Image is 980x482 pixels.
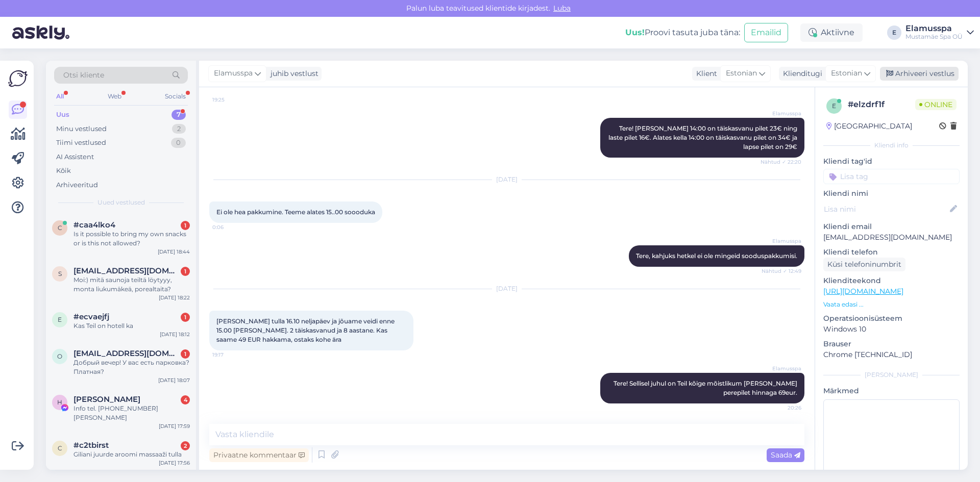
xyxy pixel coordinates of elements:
[73,266,180,275] span: sippuraleinonen@gmail.com
[823,156,960,167] p: Kliendi tag'id
[823,258,905,271] div: Küsi telefoninumbrit
[56,124,107,134] div: Minu vestlused
[608,124,799,150] span: Tere! [PERSON_NAME] 14:00 on täiskasvanu pilet 23€ ning laste pilet 16€. Alates kella 14:00 on tä...
[58,316,62,323] span: e
[848,98,915,111] div: # elzdrf1f
[763,365,801,372] span: Elamusspa
[763,404,801,412] span: 20:26
[823,188,960,199] p: Kliendi nimi
[823,275,960,286] p: Klienditeekond
[216,208,375,216] span: Ei ole hea pakkumine. Teeme alates 15..00 soooduka
[57,398,62,406] span: H
[823,339,960,349] p: Brauser
[159,422,190,430] div: [DATE] 17:59
[171,138,186,148] div: 0
[823,349,960,360] p: Chrome [TECHNICAL_ID]
[771,450,800,460] span: Saada
[625,28,645,37] b: Uus!
[8,69,28,88] img: Askly Logo
[181,349,190,359] div: 1
[763,237,801,245] span: Elamusspa
[692,68,717,79] div: Klient
[158,376,190,384] div: [DATE] 18:07
[823,370,960,379] div: [PERSON_NAME]
[97,198,145,207] span: Uued vestlused
[209,175,804,184] div: [DATE]
[106,90,124,103] div: Web
[905,24,963,33] div: Elamusspa
[823,324,960,335] p: Windows 10
[823,386,960,396] p: Märkmed
[160,331,190,338] div: [DATE] 18:12
[56,180,98,190] div: Arhiveeritud
[831,68,862,79] span: Estonian
[832,102,836,110] span: e
[212,351,251,359] span: 19:17
[58,270,62,277] span: s
[880,67,959,81] div: Arhiveeri vestlus
[73,450,190,459] div: Giliani juurde aroomi massaaži tulla
[823,247,960,258] p: Kliendi telefon
[181,267,190,276] div: 1
[73,220,115,230] span: #caa4lko4
[54,90,66,103] div: All
[550,4,574,13] span: Luba
[905,24,974,41] a: ElamusspaMustamäe Spa OÜ
[56,166,71,176] div: Kõik
[726,68,757,79] span: Estonian
[73,312,109,321] span: #ecvaejfj
[73,404,190,422] div: Info tel. [PHONE_NUMBER] [PERSON_NAME]
[171,110,186,120] div: 7
[172,124,186,134] div: 2
[181,221,190,230] div: 1
[73,358,190,376] div: Добрый вечер! У вас есть парковка? Платная?
[216,317,396,343] span: [PERSON_NAME] tulla 16.10 neljapäev ja jõuame veidi enne 15.00 [PERSON_NAME]. 2 täiskasvanud ja 8...
[915,99,957,110] span: Online
[779,68,822,79] div: Klienditugi
[212,96,251,104] span: 19:25
[181,395,190,404] div: 4
[58,444,62,452] span: c
[824,204,948,215] input: Lisa nimi
[744,23,788,42] button: Emailid
[636,252,797,260] span: Tere, kahjuks hetkel ei ole mingeid sooduspakkumisi.
[163,90,188,103] div: Socials
[57,352,62,360] span: o
[209,284,804,293] div: [DATE]
[823,232,960,243] p: [EMAIL_ADDRESS][DOMAIN_NAME]
[214,68,253,79] span: Elamusspa
[823,169,960,184] input: Lisa tag
[56,152,94,162] div: AI Assistent
[800,23,863,42] div: Aktiivne
[614,379,799,396] span: Tere! Sellisel juhul on Teil kõige mõistlikum [PERSON_NAME] perepilet hinnaga 69eur.
[63,70,104,81] span: Otsi kliente
[73,349,180,358] span: olgas.smolina@gmail.com
[56,138,106,148] div: Tiimi vestlused
[823,287,903,296] a: [URL][DOMAIN_NAME]
[58,224,62,232] span: c
[762,267,801,275] span: Nähtud ✓ 12:49
[625,27,740,39] div: Proovi tasuta juba täna:
[73,395,140,404] span: Hannes Treibert
[763,110,801,117] span: Elamusspa
[887,26,901,40] div: E
[209,448,309,462] div: Privaatne kommentaar
[761,158,801,166] span: Nähtud ✓ 22:20
[73,230,190,248] div: Is it possible to bring my own snacks or is this not allowed?
[823,221,960,232] p: Kliendi email
[73,275,190,294] div: Moi:) mitä saunoja teiltä löytyyy, monta liukumäkeä, porealtaita?
[823,300,960,309] p: Vaata edasi ...
[158,248,190,256] div: [DATE] 18:44
[159,459,190,467] div: [DATE] 17:56
[212,223,251,231] span: 0:06
[181,441,190,450] div: 2
[826,121,912,132] div: [GEOGRAPHIC_DATA]
[159,294,190,301] div: [DATE] 18:22
[823,141,960,150] div: Kliendi info
[905,33,963,41] div: Mustamäe Spa OÜ
[823,313,960,324] p: Operatsioonisüsteem
[73,321,190,331] div: Kas Teil on hotell ka
[73,441,109,450] span: #c2tbirst
[181,313,190,322] div: 1
[56,110,69,120] div: Uus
